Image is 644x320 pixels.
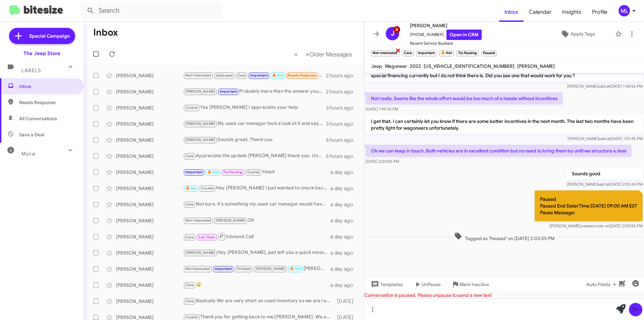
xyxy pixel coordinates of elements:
[364,292,644,299] div: Conversation is paused. Please unpause to send a new text
[185,186,197,190] span: 🔥 Hot
[272,73,283,78] span: 🔥 Hot
[185,89,215,94] span: [PERSON_NAME]
[116,169,183,176] div: [PERSON_NAME]
[116,137,183,143] div: [PERSON_NAME]
[183,168,330,176] div: Yessir
[247,170,260,174] span: Crystal
[290,47,302,61] button: Previous
[499,2,524,22] span: Inbox
[364,278,408,290] button: Templates
[116,266,183,272] div: [PERSON_NAME]
[294,50,298,58] span: «
[326,153,359,159] div: 6 hours ago
[366,92,563,104] p: Not really. Seems like the whole effort would be too much of a hassle without incentives
[220,89,237,94] span: Important
[410,63,421,69] span: 2022
[571,28,595,40] span: Apply Tags
[183,72,326,79] div: Not really. Seems like the whole effort would be too much of a hassle without incentives
[183,88,326,95] div: Probably more than the answer you were looking for of "it went great" but I'd rather be clear and...
[81,3,222,19] input: Search
[460,278,489,290] span: Mark Inactive
[183,136,326,144] div: Sounds great, Thank you
[116,72,183,79] div: [PERSON_NAME]
[290,47,356,61] nav: Page navigation example
[116,233,183,240] div: [PERSON_NAME]
[366,145,632,157] p: Ok we can keep in touch. Both vehicles are in excellent condition but no need to bring them by un...
[185,283,194,287] span: Cara
[256,267,285,271] span: [PERSON_NAME]
[185,170,203,174] span: Important
[216,73,233,78] span: Unpaused
[183,152,326,160] div: Appreciate the update [PERSON_NAME] thank you. Unfortunately I no longer have the Jeep 4xe model ...
[366,159,399,164] span: [DATE] 2:03:05 PM
[19,131,44,138] span: Save a Deal
[216,218,246,223] span: [PERSON_NAME]
[581,278,624,290] button: Auto Fields
[21,67,41,74] span: Labels
[402,50,413,56] small: Cara
[619,5,630,16] div: ML
[183,232,330,241] div: Inbound Call
[517,63,555,69] span: [PERSON_NAME]
[185,250,215,255] span: [PERSON_NAME]
[598,84,610,89] span: said at
[424,63,515,69] span: [US_VEHICLE_IDENTIFICATION_NUMBER]
[183,265,330,273] div: [PERSON_NAME], again does not include taxes or fees which are typically around $3,500. So its not...
[185,202,194,207] span: Cara
[581,223,609,228] span: created note on
[410,21,482,30] span: [PERSON_NAME]
[439,50,453,56] small: 🔥 Hot
[19,99,76,106] span: Needs Response
[116,282,183,288] div: [PERSON_NAME]
[116,153,183,159] div: [PERSON_NAME]
[330,233,359,240] div: a day ago
[185,267,210,271] span: Not Interested
[370,278,403,290] span: Templates
[116,298,183,305] div: [PERSON_NAME]
[567,84,643,89] span: [PERSON_NAME] [DATE] 1:48:56 PM
[422,278,441,290] span: UnPause
[198,235,216,239] span: Call Them
[183,200,330,208] div: Not sure, it's something my used car manager would have to check out hands on. Were you intereste...
[330,185,359,192] div: a day ago
[183,217,330,224] div: Ok
[185,73,211,78] span: Not-Interested
[366,106,398,111] span: [DATE] 1:49:42 PM
[416,50,436,56] small: Important
[185,235,194,239] span: Cara
[586,278,619,290] span: Auto Fields
[309,51,352,58] span: Older Messages
[587,2,613,22] a: Profile
[334,298,359,305] div: [DATE]
[306,50,309,58] span: »
[185,138,215,142] span: [PERSON_NAME]
[330,217,359,224] div: a day ago
[29,33,70,39] span: Special Campaign
[201,186,214,190] span: Crystal
[9,28,75,44] a: Special Campaign
[410,40,482,47] span: Recent Service Buyback
[330,266,359,272] div: a day ago
[326,88,359,95] div: 2 hours ago
[567,182,643,187] span: [PERSON_NAME] [DATE] 2:03:44 PM
[371,63,382,69] span: Jeep
[116,121,183,127] div: [PERSON_NAME]
[183,297,334,305] div: Basically We are very short on used inventory so we are reaching out to our customers to see if t...
[215,267,232,271] span: Important
[326,121,359,127] div: 3 hours ago
[524,2,557,22] a: Calendar
[116,217,183,224] div: [PERSON_NAME]
[385,63,407,69] span: Wagoneer
[408,278,446,290] button: UnPause
[93,27,118,38] h1: Inbox
[23,50,60,57] div: The Jeep Store
[557,2,587,22] a: Insights
[481,50,497,56] small: Paused
[183,120,326,128] div: My used car manager took a look at it and says he is going to wait to hear back from service to s...
[185,218,211,223] span: Not-Interested
[598,182,609,187] span: said at
[446,278,494,290] button: Mark Inactive
[19,83,76,90] span: Inbox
